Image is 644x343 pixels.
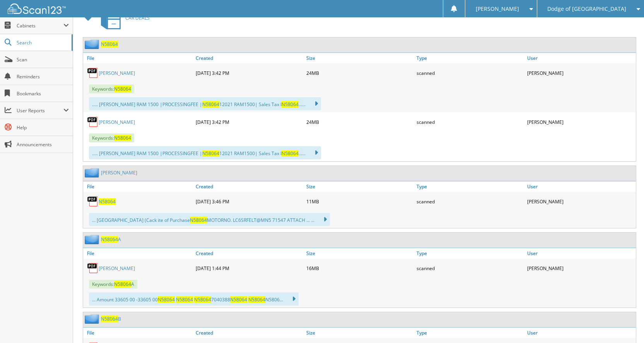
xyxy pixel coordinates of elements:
[17,22,63,29] span: Cabinets
[17,107,63,114] span: User Reports
[304,194,415,209] div: 11MB
[17,56,69,63] span: Scan
[87,196,99,207] img: PDF.png
[17,39,68,46] span: Search
[85,235,101,244] img: folder2.png
[89,280,137,289] span: Keywords: A
[525,65,636,81] div: [PERSON_NAME]
[83,53,194,63] a: File
[194,328,304,338] a: Created
[96,3,150,33] a: CAR DEALS
[194,65,304,81] div: [DATE] 3:42 PM
[415,114,525,130] div: scanned
[89,97,321,110] div: ..... [PERSON_NAME] RAM 1500 |PROCESSINGFEE | 12021 RAM1500| Sales Tax I ......
[415,194,525,209] div: scanned
[101,316,118,322] span: N58064
[415,53,525,63] a: Type
[125,15,150,21] span: CAR DEALS
[101,236,121,243] a: N58064A
[525,248,636,259] a: User
[194,53,304,63] a: Created
[87,262,99,274] img: PDF.png
[101,316,121,322] a: N58064B
[17,90,69,97] span: Bookmarks
[304,181,415,192] a: Size
[547,7,626,11] span: Dodge of [GEOGRAPHIC_DATA]
[85,314,101,324] img: folder2.png
[194,114,304,130] div: [DATE] 3:42 PM
[525,114,636,130] div: [PERSON_NAME]
[304,114,415,130] div: 24MB
[304,65,415,81] div: 24MB
[194,296,211,303] span: N58064
[89,213,330,226] div: ... [GEOGRAPHIC_DATA] (Cack ite of Purchase MOTORNO. LC6SRFELT@MN5 71547 ATTACH ... ...
[248,296,265,303] span: N58064
[99,198,116,205] a: N58064
[230,296,247,303] span: N58064
[304,328,415,338] a: Size
[89,133,134,142] span: Keywords:
[415,328,525,338] a: Type
[89,146,321,159] div: ..... [PERSON_NAME] RAM 1500 |PROCESSINGFEE | 12021 RAM1500| Sales Tax I ......
[282,101,299,108] span: N58064
[114,86,131,92] span: N58064
[415,181,525,192] a: Type
[194,194,304,209] div: [DATE] 3:46 PM
[282,150,299,157] span: N58064
[17,141,69,148] span: Announcements
[101,169,137,176] a: [PERSON_NAME]
[525,260,636,276] div: [PERSON_NAME]
[525,181,636,192] a: User
[415,260,525,276] div: scanned
[99,70,135,76] a: [PERSON_NAME]
[194,248,304,259] a: Created
[85,168,101,177] img: folder2.png
[605,306,644,343] iframe: Chat Widget
[194,181,304,192] a: Created
[525,194,636,209] div: [PERSON_NAME]
[87,116,99,128] img: PDF.png
[89,292,299,306] div: ... Amount 33605 00 -33605 00 7040388 N5806...
[87,67,99,79] img: PDF.png
[476,7,519,11] span: [PERSON_NAME]
[415,248,525,259] a: Type
[17,124,69,131] span: Help
[525,328,636,338] a: User
[89,84,134,93] span: Keywords:
[85,39,101,49] img: folder2.png
[99,265,135,272] a: [PERSON_NAME]
[101,236,118,243] span: N58064
[202,101,219,108] span: N58064
[83,248,194,259] a: File
[99,119,135,125] a: [PERSON_NAME]
[525,53,636,63] a: User
[158,296,175,303] span: N58064
[194,260,304,276] div: [DATE] 1:44 PM
[83,328,194,338] a: File
[304,53,415,63] a: Size
[190,217,207,223] span: N58064
[114,281,131,287] span: N58064
[176,296,193,303] span: N58064
[114,135,131,141] span: N58064
[304,248,415,259] a: Size
[415,65,525,81] div: scanned
[202,150,219,157] span: N58064
[304,260,415,276] div: 16MB
[8,3,66,14] img: scan123-logo-white.svg
[101,41,118,47] a: N58064
[17,73,69,80] span: Reminders
[83,181,194,192] a: File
